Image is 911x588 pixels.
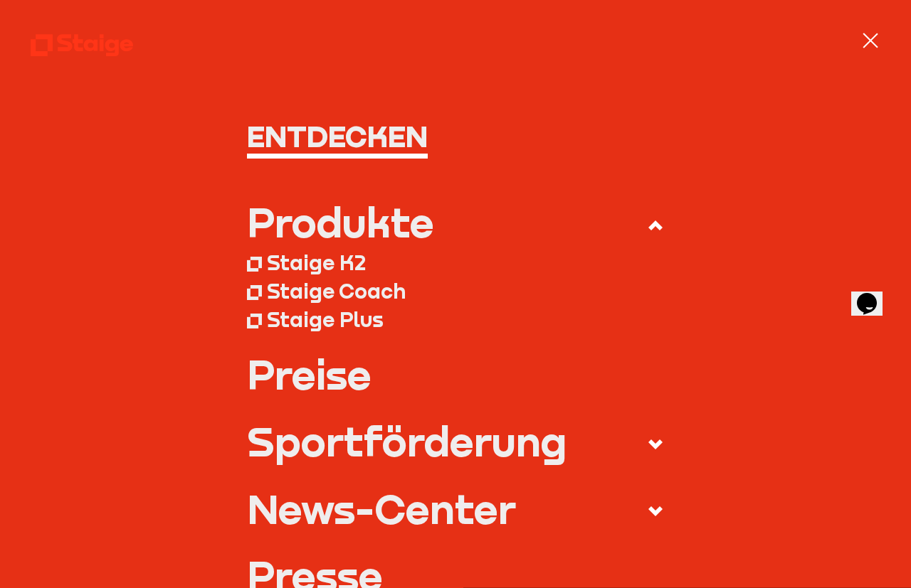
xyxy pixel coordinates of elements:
[247,421,567,461] div: Sportförderung
[247,354,665,395] a: Preise
[247,249,665,277] a: Staige K2
[267,307,384,333] div: Staige Plus
[851,273,897,316] iframe: chat widget
[247,306,665,334] a: Staige Plus
[267,279,406,304] div: Staige Coach
[247,488,516,529] div: News-Center
[267,250,366,276] div: Staige K2
[247,277,665,306] a: Staige Coach
[247,202,434,242] div: Produkte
